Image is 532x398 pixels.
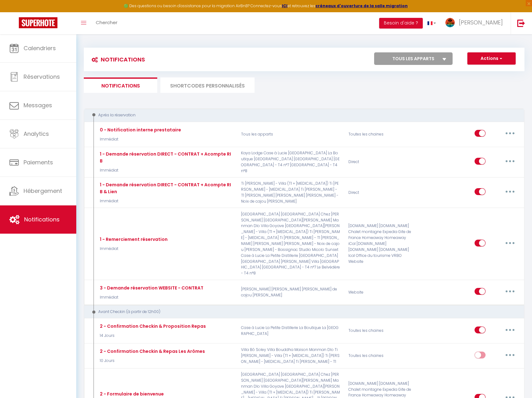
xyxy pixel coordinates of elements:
p: Immédiat [98,198,233,204]
p: Kaya Lodge Case à Lucie [GEOGRAPHIC_DATA] La Boutique [GEOGRAPHIC_DATA] [GEOGRAPHIC_DATA] [GEOGRA... [237,150,344,174]
div: 2 - Confirmation Checkin & Proposition Repas [98,323,206,330]
div: Direct [344,181,416,204]
p: Immédiat [98,295,203,300]
span: Chercher [96,19,117,26]
a: ... [PERSON_NAME] [441,12,511,34]
button: Actions [467,52,516,65]
p: Immédiat [98,136,181,142]
p: Tous les apparts [237,125,344,143]
p: [PERSON_NAME] [PERSON_NAME] [PERSON_NAME] de cajou [PERSON_NAME] [237,283,344,301]
span: Hébergement [24,187,62,195]
div: Toutes les chaines [344,322,416,340]
span: [PERSON_NAME] [459,19,503,26]
p: Case à Lucie La Petite Distillerie La Boutique La [GEOGRAPHIC_DATA] [237,322,344,340]
p: Immédiat [98,246,168,252]
div: [DOMAIN_NAME] [DOMAIN_NAME] Chalet montagne Expedia Gite de France Homeaway Homeaway iCal [DOMAIN... [344,211,416,276]
p: [GEOGRAPHIC_DATA] [GEOGRAPHIC_DATA] Chez [PERSON_NAME] [GEOGRAPHIC_DATA][PERSON_NAME] Manman Dlo ... [237,211,344,276]
span: Analytics [24,130,49,138]
span: Notifications [24,215,60,223]
li: Notifications [84,77,157,93]
div: Toutes les chaines [344,347,416,365]
h3: Notifications [89,52,145,66]
div: Toutes les chaines [344,125,416,143]
span: Messages [24,101,52,109]
button: Besoin d'aide ? [379,18,423,29]
p: Immédiat [98,167,233,173]
button: Ouvrir le widget de chat LiveChat [5,3,24,21]
div: 1 - Demande réservation DIRECT - CONTRAT + Acompte RIB & Lien [98,181,233,195]
div: 3 - Demande réservation WEBSITE - CONTRAT [98,284,203,291]
p: Villa Bô Soley Villa Bouddha Maison Manman Dlo Ti [PERSON_NAME] - Villa (T1 + [MEDICAL_DATA]) Ti ... [237,347,344,365]
img: logout [517,19,525,27]
div: 0 - Notification interne prestataire [98,126,181,133]
span: Paiements [24,158,53,166]
div: 2 - Formulaire de bienvenue [98,390,164,397]
div: Avant Checkin (à partir de 12h00) [90,309,510,315]
div: Website [344,283,416,301]
div: Direct [344,150,416,174]
div: Après la réservation [90,112,510,118]
a: ICI [282,3,287,8]
span: Calendriers [24,44,56,52]
a: Chercher [91,12,122,34]
li: SHORTCODES PERSONNALISÉS [160,77,255,93]
img: ... [445,18,455,27]
p: 14 Jours [98,333,206,339]
p: 10 Jours [98,358,205,364]
span: Réservations [24,73,60,81]
div: 1 - Remerciement réservation [98,236,168,243]
div: 2 - Confirmation Checkin & Repas Les Arômes [98,348,205,355]
p: Ti [PERSON_NAME] - Villa (T1 + [MEDICAL_DATA]) Ti [PERSON_NAME] - [MEDICAL_DATA] Ti [PERSON_NAME]... [237,181,344,204]
img: Super Booking [19,17,57,28]
a: créneaux d'ouverture de la salle migration [315,3,408,8]
div: 1 - Demande réservation DIRECT - CONTRAT + Acompte RIB [98,151,233,164]
iframe: Chat [505,370,527,393]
